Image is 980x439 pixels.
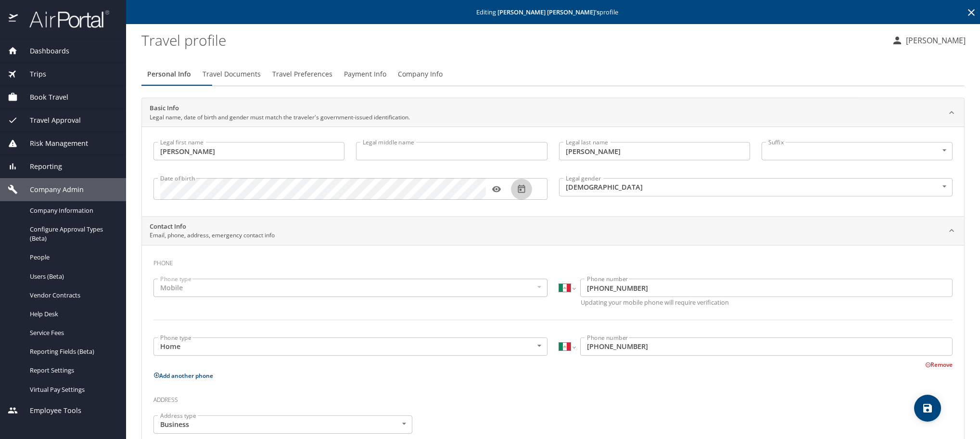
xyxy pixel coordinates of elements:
[272,68,332,80] span: Travel Preferences
[18,115,81,126] span: Travel Approval
[30,385,115,394] span: Virtual Pay Settings
[142,127,964,216] div: Basic InfoLegal name, date of birth and gender must match the traveler's government-issued identi...
[153,253,953,269] h3: Phone
[18,92,68,103] span: Book Travel
[30,225,115,243] span: Configure Approval Types (Beta)
[914,395,941,422] button: save
[30,253,115,262] span: People
[18,161,62,172] span: Reporting
[153,415,412,434] div: Business
[150,103,410,113] h2: Basic Info
[925,361,953,369] button: Remove
[142,98,964,127] div: Basic InfoLegal name, date of birth and gender must match the traveler's government-issued identi...
[18,405,81,416] span: Employee Tools
[903,35,966,46] p: [PERSON_NAME]
[18,69,46,79] span: Trips
[142,217,964,245] div: Contact InfoEmail, phone, address, emergency contact info
[559,178,953,196] div: [DEMOGRAPHIC_DATA]
[30,310,115,319] span: Help Desk
[150,231,275,240] p: Email, phone, address, emergency contact info
[150,222,275,232] h2: Contact Info
[762,142,953,160] div: ​
[141,63,965,86] div: Profile
[129,9,977,15] p: Editing profile
[30,347,115,356] span: Reporting Fields (Beta)
[9,10,19,28] img: icon-airportal.png
[19,10,109,28] img: airportal-logo.png
[18,138,88,149] span: Risk Management
[30,366,115,375] span: Report Settings
[497,8,599,16] strong: [PERSON_NAME] [PERSON_NAME] 's
[30,272,115,281] span: Users (Beta)
[30,206,115,215] span: Company Information
[153,372,213,380] button: Add another phone
[30,328,115,337] span: Service Fees
[30,291,115,300] span: Vendor Contracts
[888,32,969,49] button: [PERSON_NAME]
[141,25,884,55] h1: Travel profile
[153,389,953,406] h3: Address
[344,68,386,80] span: Payment Info
[581,299,953,306] p: Updating your mobile phone will require verification
[153,279,547,297] div: Mobile
[153,337,547,356] div: Home
[18,184,84,195] span: Company Admin
[203,68,261,80] span: Travel Documents
[150,113,410,122] p: Legal name, date of birth and gender must match the traveler's government-issued identification.
[398,68,443,80] span: Company Info
[147,68,191,80] span: Personal Info
[18,46,69,56] span: Dashboards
